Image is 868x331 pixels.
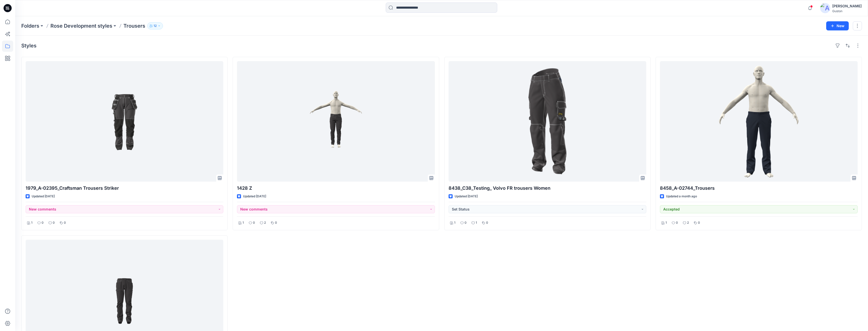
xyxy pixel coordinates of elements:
[660,185,858,192] p: 8458_A-02744_Trousers
[826,21,849,30] button: New
[243,194,266,199] p: Updated [DATE]
[243,220,244,225] p: 1
[123,22,145,29] p: Trousers
[832,3,862,9] div: [PERSON_NAME]
[465,220,467,225] p: 0
[264,220,266,225] p: 2
[53,220,55,225] p: 0
[698,220,700,225] p: 0
[154,23,157,29] p: 12
[449,185,646,192] p: 8438_C38_Testing_ Volvo FR trousers Women
[666,220,667,225] p: 1
[253,220,255,225] p: 0
[676,220,678,225] p: 0
[237,185,435,192] p: 1428 Z
[454,220,455,225] p: 1
[275,220,277,225] p: 0
[42,220,44,225] p: 0
[237,61,435,182] a: 1428 Z
[666,194,697,199] p: Updated a month ago
[449,61,646,182] a: 8438_C38_Testing_ Volvo FR trousers Women
[660,61,858,182] a: 8458_A-02744_Trousers
[147,22,163,29] button: 12
[21,22,39,29] a: Folders
[26,61,223,182] a: 1979_A-02395_Craftsman Trousers Striker
[50,22,112,29] a: Rose Development styles
[64,220,66,225] p: 0
[486,220,488,225] p: 0
[26,185,223,192] p: 1979_A-02395_Craftsman Trousers Striker
[832,9,862,13] div: Guston
[32,194,55,199] p: Updated [DATE]
[476,220,477,225] p: 1
[820,3,830,13] img: avatar
[21,43,36,49] h4: Styles
[455,194,478,199] p: Updated [DATE]
[687,220,689,225] p: 2
[31,220,32,225] p: 1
